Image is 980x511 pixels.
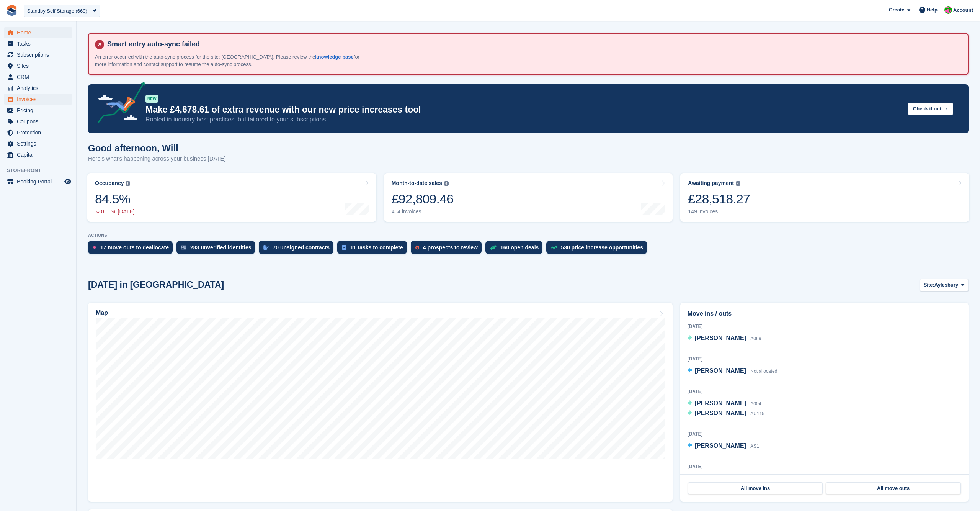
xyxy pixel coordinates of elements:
[444,181,449,186] img: icon-info-grey-7440780725fd019a000dd9b08b2336e03edf1995a4989e88bcd33f0948082b44.svg
[695,367,746,374] span: [PERSON_NAME]
[750,401,761,406] span: A004
[96,310,108,316] h2: Map
[688,191,750,207] div: £28,518.27
[688,355,961,362] div: [DATE]
[490,245,497,250] img: deal-1b604bf984904fb50ccaf53a9ad4b4a5d6e5aea283cecdc64d6e3604feb123c2.svg
[145,104,902,115] p: Make £4,678.61 of extra revenue with our new price increases tool
[4,127,72,138] a: menu
[17,116,63,127] span: Coupons
[259,241,337,258] a: 70 unsigned contracts
[27,7,87,15] div: Standby Self Storage (669)
[17,49,63,60] span: Subscriptions
[337,241,411,258] a: 11 tasks to complete
[688,334,761,344] a: [PERSON_NAME] A069
[4,27,72,38] a: menu
[411,241,485,258] a: 4 prospects to review
[17,138,63,149] span: Settings
[104,40,962,49] h4: Smart entry auto-sync failed
[17,38,63,49] span: Tasks
[688,482,823,495] a: All move ins
[485,241,546,258] a: 160 open deals
[688,309,961,318] h2: Move ins / outs
[91,82,145,126] img: price-adjustments-announcement-icon-8257ccfd72463d97f412b2fc003d46551f7dbcb40ab6d574587a9cd5c0d94...
[4,38,72,49] a: menu
[88,280,224,290] h2: [DATE] in [GEOGRAPHIC_DATA]
[889,6,904,14] span: Create
[695,400,746,406] span: [PERSON_NAME]
[750,369,777,374] span: Not allocated
[551,246,557,249] img: price_increase_opportunities-93ffe204e8149a01c8c9dc8f82e8f89637d9d84a8eef4429ea346261dce0b2c0.svg
[63,177,72,186] a: Preview store
[17,61,63,71] span: Sites
[88,233,969,238] p: ACTIONS
[17,105,63,116] span: Pricing
[944,6,952,14] img: Will McNeilly
[17,176,63,187] span: Booking Portal
[415,245,419,250] img: prospect-51fa495bee0391a8d652442698ab0144808aea92771e9ea1ae160a38d050c398.svg
[546,241,651,258] a: 530 price increase opportunities
[126,181,130,186] img: icon-info-grey-7440780725fd019a000dd9b08b2336e03edf1995a4989e88bcd33f0948082b44.svg
[680,173,969,222] a: Awaiting payment £28,518.27 149 invoices
[88,241,176,258] a: 17 move outs to deallocate
[95,191,135,207] div: 84.5%
[4,49,72,60] a: menu
[4,72,72,82] a: menu
[688,463,961,470] div: [DATE]
[688,388,961,395] div: [DATE]
[384,173,673,222] a: Month-to-date sales £92,809.46 404 invoices
[736,181,740,186] img: icon-info-grey-7440780725fd019a000dd9b08b2336e03edf1995a4989e88bcd33f0948082b44.svg
[95,180,124,187] div: Occupancy
[688,399,761,409] a: [PERSON_NAME] A004
[4,116,72,127] a: menu
[392,180,442,187] div: Month-to-date sales
[688,366,777,376] a: [PERSON_NAME] Not allocated
[145,95,158,103] div: NEW
[392,208,454,215] div: 404 invoices
[561,244,643,251] div: 530 price increase opportunities
[17,149,63,160] span: Capital
[7,167,76,174] span: Storefront
[4,105,72,116] a: menu
[920,279,969,292] button: Site: Aylesbury
[750,336,761,341] span: A069
[17,127,63,138] span: Protection
[95,208,135,215] div: 0.06% [DATE]
[190,244,252,251] div: 283 unverified identities
[4,94,72,105] a: menu
[6,5,18,16] img: stora-icon-8386f47178a22dfd0bd8f6a31ec36ba5ce8667c1dd55bd0f319d3a0aa187defe.svg
[695,442,746,449] span: [PERSON_NAME]
[695,335,746,341] span: [PERSON_NAME]
[924,281,934,289] span: Site:
[392,191,454,207] div: £92,809.46
[350,244,403,251] div: 11 tasks to complete
[17,72,63,82] span: CRM
[826,482,961,495] a: All move outs
[4,149,72,160] a: menu
[17,83,63,93] span: Analytics
[688,431,961,437] div: [DATE]
[88,143,226,153] h1: Good afternoon, Will
[688,323,961,330] div: [DATE]
[87,173,376,222] a: Occupancy 84.5% 0.06% [DATE]
[181,245,186,250] img: verify_identity-adf6edd0f0f0b5bbfe63781bf79b02c33cf7c696d77639b501bdc392416b5a36.svg
[17,27,63,38] span: Home
[750,411,764,416] span: AU115
[315,54,353,60] a: knowledge base
[273,244,330,251] div: 70 unsigned contracts
[695,410,746,416] span: [PERSON_NAME]
[4,83,72,93] a: menu
[342,245,346,250] img: task-75834270c22a3079a89374b754ae025e5fb1db73e45f91037f5363f120a921f8.svg
[688,409,764,419] a: [PERSON_NAME] AU115
[88,303,673,502] a: Map
[934,281,958,289] span: Aylesbury
[4,61,72,71] a: menu
[688,441,759,451] a: [PERSON_NAME] AS1
[145,115,902,124] p: Rooted in industry best practices, but tailored to your subscriptions.
[688,180,734,187] div: Awaiting payment
[908,103,953,115] button: Check it out →
[176,241,259,258] a: 283 unverified identities
[263,245,269,250] img: contract_signature_icon-13c848040528278c33f63329250d36e43548de30e8caae1d1a13099fd9432cc5.svg
[17,94,63,105] span: Invoices
[927,6,938,14] span: Help
[100,244,169,251] div: 17 move outs to deallocate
